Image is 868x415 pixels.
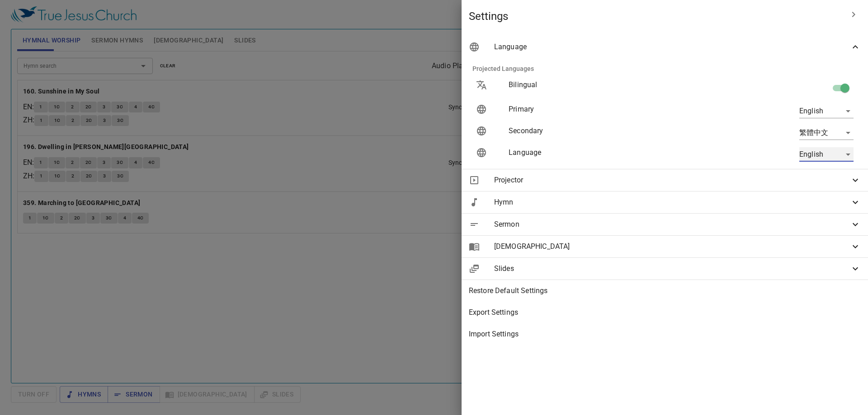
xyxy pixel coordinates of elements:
[462,36,868,58] div: Language
[799,147,854,162] div: English
[494,42,850,52] span: Language
[462,258,868,280] div: Slides
[465,58,864,79] li: Projected Languages
[494,263,850,274] span: Slides
[799,104,854,118] div: English
[469,285,861,296] span: Restore Default Settings
[462,169,868,191] div: Projector
[494,241,850,252] span: [DEMOGRAPHIC_DATA]
[494,175,850,186] span: Projector
[462,302,868,323] div: Export Settings
[469,9,843,23] span: Settings
[469,307,861,318] span: Export Settings
[462,214,868,235] div: Sermon
[219,44,246,52] p: Hymns 詩
[799,126,854,140] div: 繁體中文
[462,280,868,302] div: Restore Default Settings
[462,236,868,257] div: [DEMOGRAPHIC_DATA]
[509,126,690,136] p: Secondary
[5,17,190,54] div: [DEMOGRAPHIC_DATA]與[PERSON_NAME]衛
[462,191,868,213] div: Hymn
[469,329,861,340] span: Import Settings
[462,323,868,345] div: Import Settings
[226,55,239,68] li: 65
[494,197,850,208] span: Hymn
[509,104,690,115] p: Primary
[509,147,690,158] p: Language
[223,68,242,81] li: 389
[494,219,850,230] span: Sermon
[5,61,190,93] div: [DEMOGRAPHIC_DATA] and [PERSON_NAME]
[509,79,690,90] p: Bilingual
